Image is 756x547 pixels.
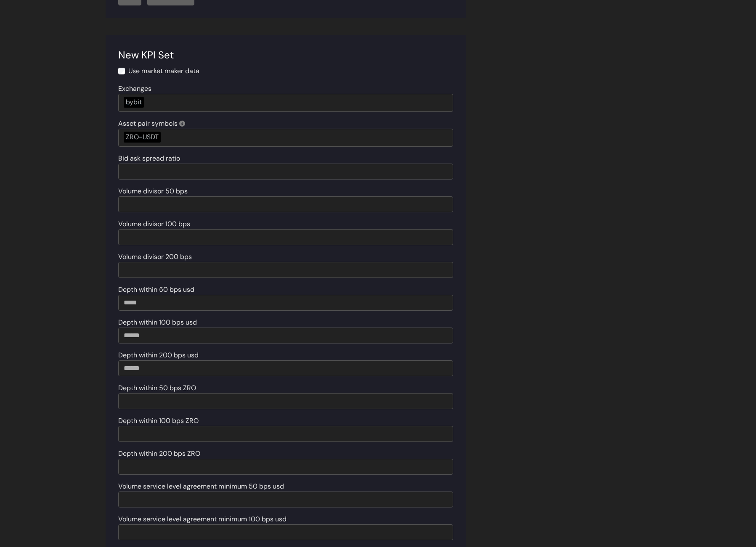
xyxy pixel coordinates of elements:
label: Volume service level agreement minimum 100 bps usd [118,514,286,524]
label: Volume service level agreement minimum 50 bps usd [118,481,284,492]
div: New KPI Set [118,48,453,63]
label: Depth within 200 bps ZRO [118,449,200,459]
div: bybit [124,97,144,108]
label: Bid ask spread ratio [118,153,180,164]
label: Depth within 50 bps usd [118,285,194,295]
label: Exchanges [118,84,151,94]
label: Volume divisor 50 bps [118,186,188,196]
label: Depth within 100 bps ZRO [118,416,199,426]
label: Depth within 200 bps usd [118,350,199,360]
label: Depth within 100 bps usd [118,317,197,328]
label: Volume divisor 200 bps [118,252,192,262]
div: ZRO-USDT [124,132,161,143]
label: Depth within 50 bps ZRO [118,383,196,393]
label: Asset pair symbols [118,119,185,129]
label: Volume divisor 100 bps [118,219,190,229]
label: Use market maker data [128,66,199,76]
